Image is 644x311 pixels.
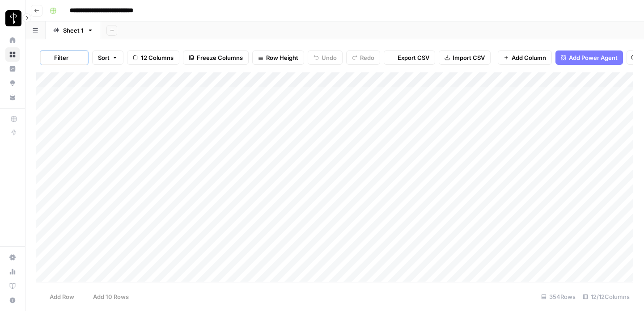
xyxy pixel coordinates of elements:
[5,7,20,29] button: Workspace: LP Production Workloads
[92,50,123,65] button: Sort
[308,50,343,65] button: Undo
[453,53,485,62] span: Import CSV
[127,50,179,65] button: 12 Columns
[5,250,20,265] a: Settings
[5,76,20,90] a: Opportunities
[579,290,633,304] div: 12/12 Columns
[80,290,134,304] button: Add 10 Rows
[36,290,80,304] button: Add Row
[512,53,546,62] span: Add Column
[5,10,21,26] img: LP Production Workloads Logo
[5,62,20,76] a: Insights
[5,33,20,47] a: Home
[498,50,552,65] button: Add Column
[5,293,20,307] button: Help + Support
[40,50,74,65] button: Filter
[197,53,243,62] span: Freeze Columns
[346,50,380,65] button: Redo
[63,26,84,35] div: Sheet 1
[538,290,579,304] div: 354 Rows
[398,53,429,62] span: Export CSV
[384,50,435,65] button: Export CSV
[5,265,20,279] a: Usage
[555,50,623,65] button: Add Power Agent
[322,53,337,62] span: Undo
[54,53,68,62] span: Filter
[93,292,129,301] span: Add 10 Rows
[439,50,491,65] button: Import CSV
[5,90,20,105] a: Your Data
[141,53,174,62] span: 12 Columns
[252,50,304,65] button: Row Height
[183,50,249,65] button: Freeze Columns
[46,21,101,39] a: Sheet 1
[98,53,110,62] span: Sort
[569,53,618,62] span: Add Power Agent
[5,47,20,62] a: Browse
[360,53,374,62] span: Redo
[5,279,20,293] a: Learning Hub
[266,53,298,62] span: Row Height
[50,292,74,301] span: Add Row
